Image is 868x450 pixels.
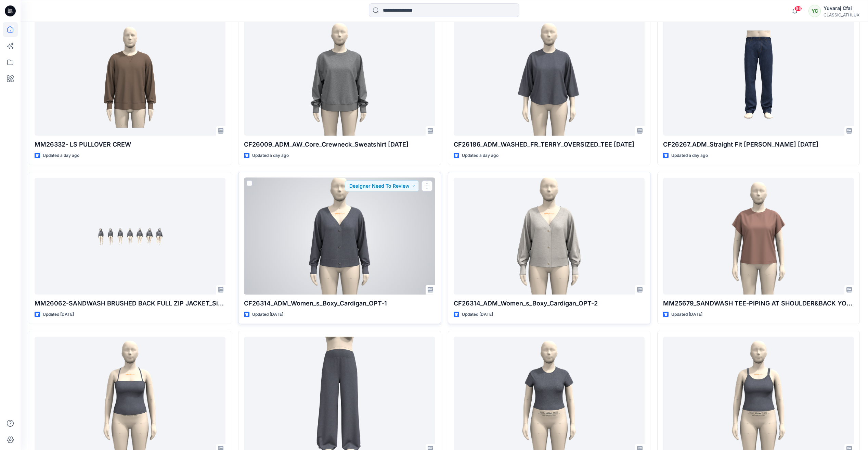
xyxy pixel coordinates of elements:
a: CF26314_ADM_Women_s_Boxy_Cardigan_OPT-2 [454,178,645,295]
p: Updated [DATE] [43,311,74,318]
a: CF26186_ADM_WASHED_FR_TERRY_OVERSIZED_TEE 12OCT25 [454,19,645,136]
p: CF26186_ADM_WASHED_FR_TERRY_OVERSIZED_TEE [DATE] [454,140,645,149]
p: Updated [DATE] [252,311,283,318]
p: Updated a day ago [252,152,289,159]
p: MM26062-SANDWASH BRUSHED BACK FULL ZIP JACKET_Size Set [35,299,225,308]
div: CLASSIC_ATHLUX [824,12,859,17]
p: MM26332- LS PULLOVER CREW [35,140,225,149]
p: CF26267_ADM_Straight Fit [PERSON_NAME] [DATE] [663,140,854,149]
a: CF26009_ADM_AW_Core_Crewneck_Sweatshirt 13OCT25 [244,19,435,136]
p: CF26009_ADM_AW_Core_Crewneck_Sweatshirt [DATE] [244,140,435,149]
p: Updated a day ago [462,152,498,159]
p: Updated a day ago [43,152,79,159]
a: MM26062-SANDWASH BRUSHED BACK FULL ZIP JACKET_Size Set [35,178,225,295]
p: Updated [DATE] [671,311,702,318]
div: Yuvaraj Cfai [824,4,859,12]
a: MM26332- LS PULLOVER CREW [35,19,225,136]
div: YC [808,5,821,17]
a: CF26267_ADM_Straight Fit Jean 13OCT25 [663,19,854,136]
span: 86 [794,6,802,11]
p: Updated [DATE] [462,311,493,318]
p: CF26314_ADM_Women_s_Boxy_Cardigan_OPT-2 [454,299,645,308]
p: CF26314_ADM_Women_s_Boxy_Cardigan_OPT-1 [244,299,435,308]
a: MM25679_SANDWASH TEE-PIPING AT SHOULDER&BACK YOKE [663,178,854,295]
p: Updated a day ago [671,152,708,159]
p: MM25679_SANDWASH TEE-PIPING AT SHOULDER&BACK YOKE [663,299,854,308]
a: CF26314_ADM_Women_s_Boxy_Cardigan_OPT-1 [244,178,435,295]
